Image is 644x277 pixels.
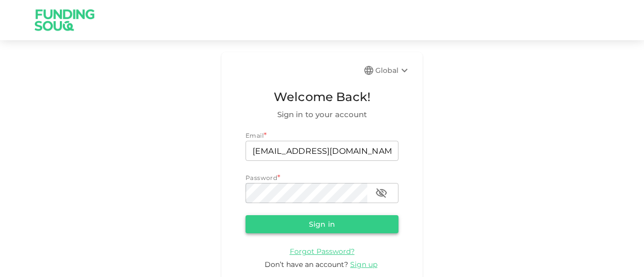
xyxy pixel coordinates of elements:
span: Welcome Back! [246,87,398,107]
input: password [246,183,367,203]
span: Don’t have an account? [265,260,348,269]
input: email [246,141,398,161]
span: Sign in to your account [246,109,398,121]
span: Sign up [350,260,377,269]
div: Global [375,64,411,76]
span: Forgot Password? [290,247,355,256]
button: Sign in [246,215,398,233]
span: Email [246,132,264,139]
a: Forgot Password? [290,246,355,256]
span: Password [246,174,277,181]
